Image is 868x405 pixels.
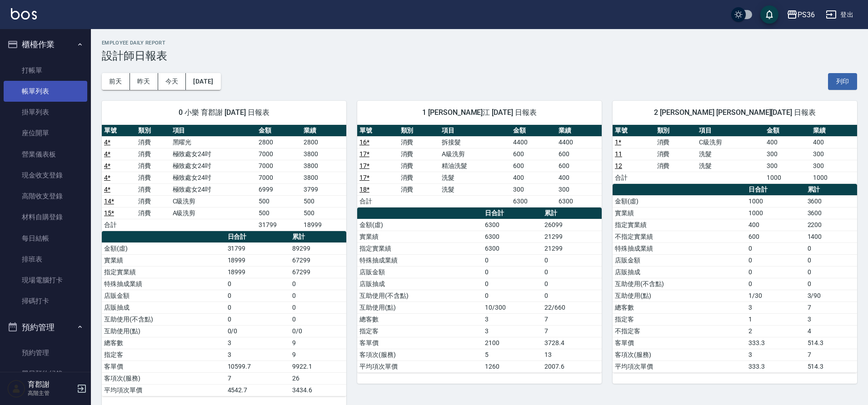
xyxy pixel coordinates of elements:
[357,278,483,290] td: 店販抽成
[511,160,556,172] td: 600
[805,242,857,254] td: 0
[399,183,440,195] td: 消費
[760,5,778,24] button: save
[542,361,602,372] td: 2007.6
[290,266,346,278] td: 67299
[613,337,746,349] td: 客單價
[225,325,290,337] td: 0/0
[805,349,857,361] td: 7
[805,219,857,231] td: 2200
[542,231,602,242] td: 21299
[4,60,87,81] a: 打帳單
[4,144,87,165] a: 營業儀表板
[805,278,857,290] td: 0
[483,290,542,301] td: 0
[542,325,602,337] td: 7
[697,148,764,160] td: 洗髮
[783,5,818,24] button: PS36
[102,290,225,301] td: 店販金額
[764,125,811,137] th: 金額
[805,207,857,219] td: 3600
[290,313,346,325] td: 0
[4,316,87,339] button: 預約管理
[225,361,290,372] td: 10599.7
[290,254,346,266] td: 67299
[811,125,857,137] th: 業績
[613,195,746,207] td: 金額(虛)
[357,266,483,278] td: 店販金額
[102,278,225,290] td: 特殊抽成業績
[225,266,290,278] td: 18999
[28,389,74,397] p: 高階主管
[746,301,805,313] td: 3
[4,363,87,384] a: 單日預約紀錄
[439,183,511,195] td: 洗髮
[805,266,857,278] td: 0
[805,301,857,313] td: 7
[113,108,335,117] span: 0 小樂 育郡謝 [DATE] 日報表
[256,195,301,207] td: 500
[225,231,290,243] th: 日合計
[290,349,346,361] td: 9
[483,313,542,325] td: 3
[615,162,622,169] a: 12
[102,73,130,90] button: 前天
[357,231,483,242] td: 實業績
[357,254,483,266] td: 特殊抽成業績
[556,195,602,207] td: 6300
[136,148,170,160] td: 消費
[655,125,697,137] th: 類別
[136,195,170,207] td: 消費
[542,278,602,290] td: 0
[483,349,542,361] td: 5
[290,278,346,290] td: 0
[805,195,857,207] td: 3600
[256,207,301,219] td: 500
[805,254,857,266] td: 0
[542,301,602,313] td: 22/660
[613,219,746,231] td: 指定實業績
[11,8,37,20] img: Logo
[613,254,746,266] td: 店販金額
[225,337,290,349] td: 3
[764,136,811,148] td: 400
[655,136,697,148] td: 消費
[4,102,87,123] a: 掛單列表
[399,172,440,183] td: 消費
[613,301,746,313] td: 總客數
[170,195,257,207] td: C級洗剪
[511,183,556,195] td: 300
[542,242,602,254] td: 21299
[102,49,857,62] h3: 設計師日報表
[439,148,511,160] td: A級洗剪
[805,361,857,372] td: 514.3
[4,165,87,186] a: 現金收支登錄
[102,313,225,325] td: 互助使用(不含點)
[439,136,511,148] td: 拆接髮
[186,73,220,90] button: [DATE]
[613,349,746,361] td: 客項次(服務)
[102,40,857,46] h2: Employee Daily Report
[613,278,746,290] td: 互助使用(不含點)
[746,266,805,278] td: 0
[764,172,811,183] td: 1000
[290,384,346,396] td: 3434.6
[483,207,542,219] th: 日合計
[399,148,440,160] td: 消費
[483,278,542,290] td: 0
[102,361,225,372] td: 客單價
[805,313,857,325] td: 3
[655,160,697,172] td: 消費
[542,207,602,219] th: 累計
[102,372,225,384] td: 客項次(服務)
[805,184,857,196] th: 累計
[613,125,857,184] table: a dense table
[4,81,87,102] a: 帳單列表
[301,207,346,219] td: 500
[483,231,542,242] td: 6300
[399,160,440,172] td: 消費
[225,372,290,384] td: 7
[170,172,257,183] td: 極致處女24吋
[811,160,857,172] td: 300
[136,172,170,183] td: 消費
